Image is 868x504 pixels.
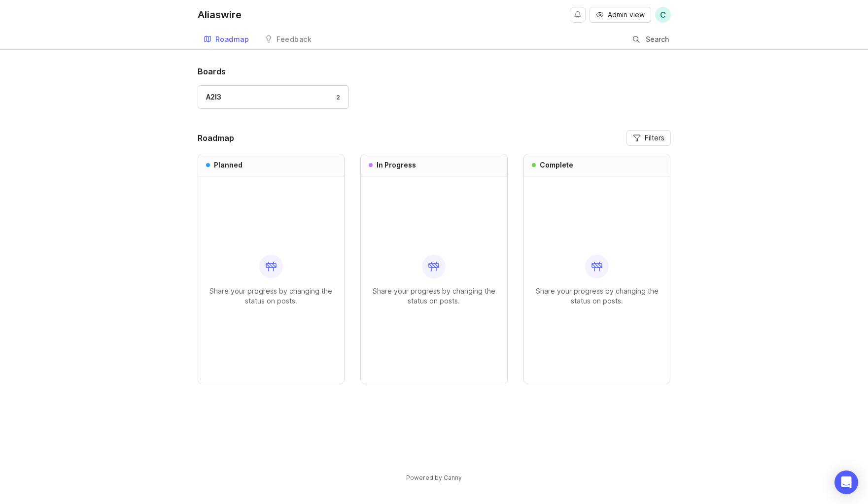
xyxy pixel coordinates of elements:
div: Roadmap [215,36,249,43]
span: Admin view [608,10,645,20]
h3: Planned [214,160,243,170]
a: Roadmap [198,30,255,50]
div: Aliaswire [198,10,242,20]
p: Share your progress by changing the status on posts. [369,286,499,306]
p: Share your progress by changing the status on posts. [532,286,662,306]
button: Notifications [570,7,586,23]
button: Admin view [590,7,651,23]
div: Open Intercom Messenger [834,470,858,494]
p: Share your progress by changing the status on posts. [206,286,337,306]
h3: Complete [540,160,573,170]
h3: In Progress [377,160,416,170]
button: C [655,7,671,23]
span: C [660,9,666,21]
button: Filters [626,130,671,146]
div: 2 [331,93,341,101]
h2: Roadmap [198,132,234,144]
h1: Boards [198,66,671,77]
a: A2I32 [198,85,349,109]
a: Feedback [259,30,317,50]
a: Powered by Canny [405,472,463,483]
div: Feedback [277,36,312,43]
div: A2I3 [206,92,221,102]
span: Filters [645,133,664,143]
